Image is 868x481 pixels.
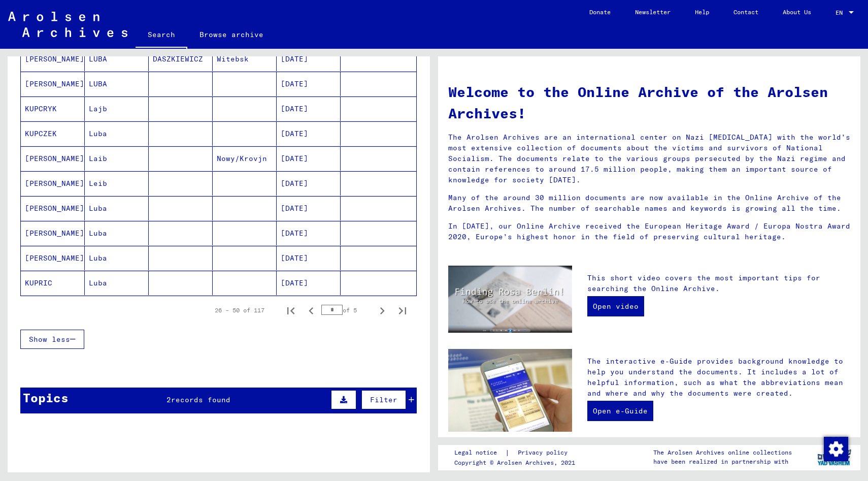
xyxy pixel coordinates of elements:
[29,335,70,344] span: Show less
[448,193,850,214] p: Many of the around 30 million documents are now available in the Online Archive of the Arolsen Ar...
[85,121,149,146] mat-cell: Luba
[824,437,848,461] img: Change consent
[166,395,171,404] span: 2
[21,97,85,121] mat-cell: KUPCRYK
[20,330,84,349] button: Show less
[215,306,264,315] div: 26 – 50 of 117
[277,121,341,146] mat-cell: [DATE]
[85,271,149,295] mat-cell: Luba
[370,395,397,404] span: Filter
[21,271,85,295] mat-cell: KUPRIC
[372,300,392,320] button: Next page
[277,221,341,245] mat-cell: [DATE]
[448,221,850,242] p: In [DATE], our Online Archive received the European Heritage Award / Europa Nostra Award 2020, Eu...
[587,401,653,421] a: Open e-Guide
[277,171,341,196] mat-cell: [DATE]
[277,146,341,171] mat-cell: [DATE]
[21,146,85,171] mat-cell: [PERSON_NAME]
[454,458,580,467] p: Copyright © Arolsen Archives, 2021
[653,448,792,457] p: The Arolsen Archives online collections
[136,22,187,49] a: Search
[281,300,301,320] button: First page
[361,390,406,409] button: Filter
[85,47,149,71] mat-cell: LUBA
[85,221,149,245] mat-cell: Luba
[21,47,85,71] mat-cell: [PERSON_NAME]
[448,81,850,124] h1: Welcome to the Online Archive of the Arolsen Archives!
[277,97,341,121] mat-cell: [DATE]
[454,447,505,458] a: Legal notice
[277,72,341,96] mat-cell: [DATE]
[23,389,69,407] div: Topics
[8,12,127,37] img: Arolsen_neg.svg
[448,132,850,185] p: The Arolsen Archives are an international center on Nazi [MEDICAL_DATA] with the world’s most ext...
[21,171,85,196] mat-cell: [PERSON_NAME]
[21,196,85,220] mat-cell: [PERSON_NAME]
[85,72,149,96] mat-cell: LUBA
[277,271,341,295] mat-cell: [DATE]
[85,171,149,196] mat-cell: Leib
[510,447,580,458] a: Privacy policy
[21,121,85,146] mat-cell: KUPCZEK
[21,72,85,96] mat-cell: [PERSON_NAME]
[85,196,149,220] mat-cell: Luba
[587,273,850,294] p: This short video covers the most important tips for searching the Online Archive.
[392,300,413,320] button: Last page
[277,246,341,270] mat-cell: [DATE]
[448,349,572,432] img: eguide.jpg
[454,447,580,458] div: |
[187,22,276,47] a: Browse archive
[277,196,341,220] mat-cell: [DATE]
[587,296,644,316] a: Open video
[21,221,85,245] mat-cell: [PERSON_NAME]
[321,305,372,315] div: of 5
[653,457,792,466] p: have been realized in partnership with
[85,97,149,121] mat-cell: Lajb
[171,395,230,404] span: records found
[448,266,572,333] img: video.jpg
[213,47,277,71] mat-cell: Witebsk
[836,9,847,16] span: EN
[21,246,85,270] mat-cell: [PERSON_NAME]
[277,47,341,71] mat-cell: [DATE]
[213,146,277,171] mat-cell: Nowy/Krovjn
[85,246,149,270] mat-cell: Luba
[587,356,850,399] p: The interactive e-Guide provides background knowledge to help you understand the documents. It in...
[149,47,213,71] mat-cell: DASZKIEWICZ
[85,146,149,171] mat-cell: Laib
[815,444,853,470] img: yv_logo.png
[301,300,321,320] button: Previous page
